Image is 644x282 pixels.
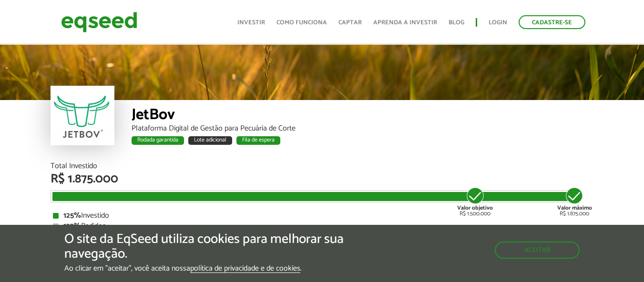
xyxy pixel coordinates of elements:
[61,10,137,35] img: EqSeed
[557,203,592,212] strong: Valor máximo
[132,125,594,132] div: Plataforma Digital de Gestão para Pecuária de Corte
[64,232,373,262] h5: O site da EqSeed utiliza cookies para melhorar sua navegação.
[132,136,184,145] div: Rodada garantida
[51,162,594,170] div: Total Investido
[53,212,592,220] div: Investido
[64,264,373,273] p: Ao clicar em "aceitar", você aceita nossa .
[519,15,585,29] a: Cadastre-se
[188,136,232,145] div: Lote adicional
[557,186,592,217] div: R$ 1.875.000
[449,20,464,26] a: Blog
[51,173,594,185] div: R$ 1.875.000
[373,20,437,26] a: Aprenda a investir
[236,136,280,145] div: Fila de espera
[132,107,594,125] div: JetBov
[53,222,592,230] div: Pedidos
[495,242,580,259] button: Aceitar
[489,20,507,26] a: Login
[237,20,265,26] a: Investir
[63,220,81,232] strong: 133%
[190,265,300,273] a: política de privacidade e de cookies
[276,20,327,26] a: Como funciona
[338,20,362,26] a: Captar
[457,203,493,212] strong: Valor objetivo
[457,186,493,217] div: R$ 1.500.000
[63,209,81,222] strong: 125%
